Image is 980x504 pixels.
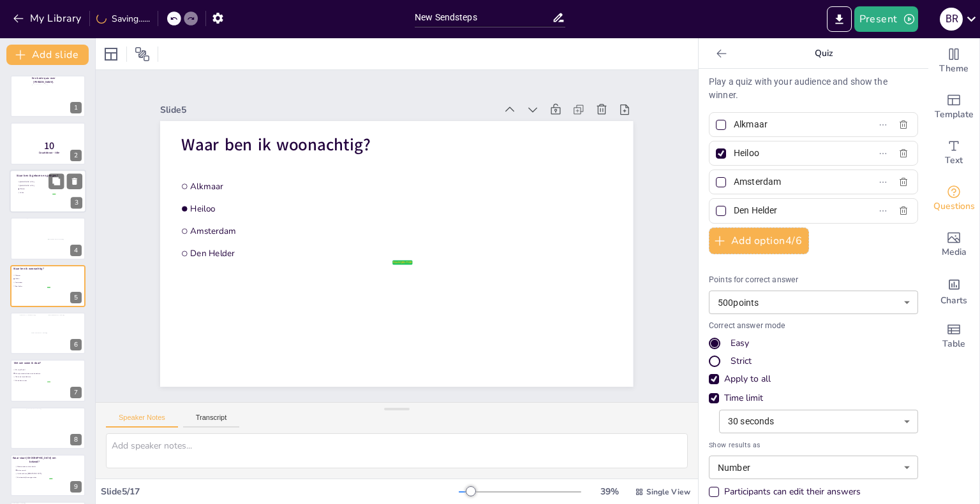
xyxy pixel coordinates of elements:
span: Media [942,245,967,259]
div: Easy [731,337,749,350]
div: Add ready made slides [928,84,979,130]
span: Ik heb werkelijk waar geen idee [17,477,52,479]
div: 1 [70,102,82,113]
div: 1 [10,75,85,117]
div: 9 [10,454,85,496]
div: Participants can edit their answers [724,486,861,498]
span: Me, myself and I [15,369,50,371]
div: Apply to all [709,373,918,385]
span: [GEOGRAPHIC_DATA] [20,181,56,183]
button: B R [940,6,963,32]
div: Slide 5 / 17 [101,486,459,498]
button: Duplicate Slide [48,173,64,189]
div: Slide 5 [160,104,495,116]
input: Option 3 [734,173,852,191]
span: Met mijn vriendin, kinderen en huisdieren [15,373,50,375]
div: 8 [70,434,82,445]
span: Text [945,154,963,168]
p: Play a quiz with your audience and show the winner. [709,75,918,102]
input: Option 1 [734,115,852,134]
span: De kaasmarkt [17,470,52,472]
span: Amsterdam [15,282,50,284]
div: 4 [70,245,82,256]
button: Add slide [6,45,89,65]
span: Alkmaar [191,180,410,192]
div: 3 [71,197,82,208]
div: Apply to all [724,373,771,385]
div: B R [940,8,963,31]
span: Een korte quiz over [PERSON_NAME]. [32,76,56,84]
span: Position [135,47,150,62]
span: Mooie stranden en luxe hotels [17,466,52,468]
div: Time limit [709,392,918,405]
p: Correct answer mode [709,320,918,332]
span: Waar ben ik woonachtig? [181,134,371,157]
span: Den Helder [15,285,50,287]
span: Alkmaar [20,188,56,190]
span: Alkmaar [15,274,50,276]
span: Heiloo [20,192,56,194]
p: Points for correct answer [709,275,918,286]
div: 3 [10,169,86,213]
div: Time limit [724,392,763,405]
span: Met wie woon ik daar? [14,361,41,365]
button: Speaker Notes [106,414,178,428]
span: Single View [646,487,690,497]
div: Strict [731,355,752,368]
input: Insert title [415,8,552,27]
input: Option 4 [734,201,852,220]
span: Waar staat [GEOGRAPHIC_DATA] om bekend? [13,456,56,464]
div: 2 [70,150,82,161]
div: 6 [70,339,82,350]
input: Option 2 [734,144,852,162]
button: Delete Slide [67,173,82,189]
span: Template [935,108,974,122]
div: Change the overall theme [928,38,979,84]
span: 10 [44,138,54,152]
div: 39 % [594,486,625,498]
span: Theme [939,62,969,76]
div: 4 [10,217,85,259]
div: 9 [70,481,82,493]
span: Het Venetië van [GEOGRAPHIC_DATA] [17,473,52,475]
span: Waar ben ik woonachtig? [13,267,43,271]
span: Countdown - title [39,150,60,154]
span: Table [942,337,965,351]
button: My Library [10,8,87,29]
button: Add option4/6 [709,227,809,254]
div: 8 [10,407,85,449]
div: 2 [10,122,85,164]
div: 5 [70,292,82,303]
span: Charts [940,294,967,308]
div: 7 [70,387,82,398]
div: Add text boxes [928,130,979,176]
div: Easy [709,337,918,350]
div: 5 [10,265,85,307]
span: Heiloo [191,203,410,214]
button: Export to PowerPoint [827,6,852,32]
div: Add images, graphics, shapes or video [928,222,979,268]
div: Participants can edit their answers [709,486,861,498]
div: Saving...... [96,13,150,25]
div: Add a table [928,313,979,359]
span: Alleen met mijn kinderen [15,376,50,378]
span: Questions [933,199,975,213]
div: Add charts and graphs [928,268,979,313]
span: Met de buurvrouw [15,380,50,382]
p: Quiz [732,38,916,69]
span: Show results as [709,440,918,450]
span: Heiloo [15,278,50,280]
div: 500 points [709,291,918,314]
button: Present [854,6,918,32]
span: [GEOGRAPHIC_DATA] [20,184,56,186]
div: Number [709,456,918,479]
div: Get real-time input from your audience [928,176,979,222]
span: Waar ben ik geboren en getogen? [17,173,57,177]
div: Strict [709,355,918,368]
div: 6 [10,312,85,354]
span: Amsterdam [191,226,410,237]
span: Den Helder [191,248,410,259]
div: 7 [10,359,85,401]
div: 30 seconds [719,410,918,433]
div: Layout [101,44,121,64]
